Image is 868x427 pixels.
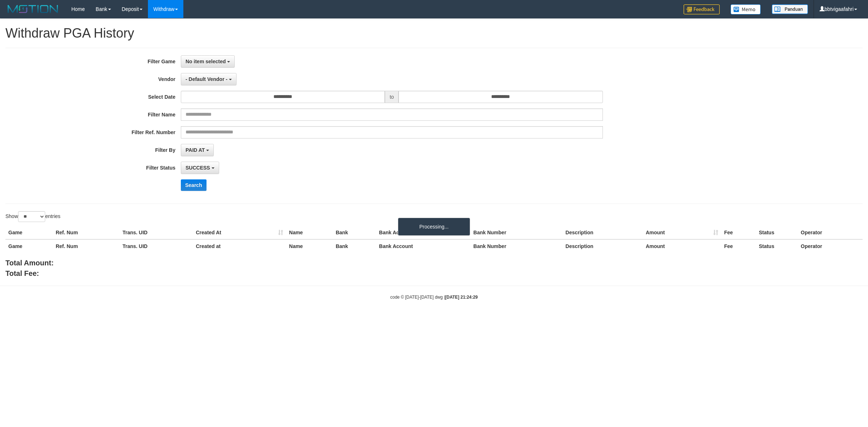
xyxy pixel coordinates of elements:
th: Amount [643,226,721,239]
th: Bank Number [471,226,563,239]
th: Bank Number [471,239,563,253]
th: Bank [333,239,376,253]
th: Description [563,239,643,253]
th: Fee [721,226,756,239]
img: MOTION_logo.png [5,4,60,14]
th: Amount [643,239,721,253]
th: Status [756,239,798,253]
h1: Withdraw PGA History [5,26,863,40]
th: Name [286,226,333,239]
th: Operator [798,226,863,239]
th: Bank [333,226,376,239]
b: Total Amount: [5,259,54,267]
th: Created At [193,226,286,239]
th: Ref. Num [53,239,120,253]
button: - Default Vendor - [181,73,237,85]
th: Ref. Num [53,226,120,239]
th: Created at [193,239,286,253]
th: Operator [798,239,863,253]
th: Description [563,226,643,239]
button: No item selected [181,55,235,68]
th: Name [286,239,333,253]
b: Total Fee: [5,269,39,277]
img: panduan.png [772,4,808,14]
th: Bank Account [376,226,471,239]
th: Game [5,239,53,253]
th: Trans. UID [120,239,193,253]
div: Processing... [398,218,470,236]
button: Search [181,179,207,191]
span: PAID AT [186,147,205,153]
button: PAID AT [181,144,214,156]
span: - Default Vendor - [186,76,227,82]
select: Showentries [18,211,45,222]
th: Bank Account [376,239,471,253]
label: Show entries [5,211,60,222]
button: SUCCESS [181,162,219,174]
img: Feedback.jpg [684,4,720,14]
span: SUCCESS [186,165,210,171]
th: Fee [721,239,756,253]
strong: [DATE] 21:24:29 [445,295,478,300]
small: code © [DATE]-[DATE] dwg | [390,295,478,300]
img: Button%20Memo.svg [731,4,761,14]
span: No item selected [186,59,226,64]
span: to [385,91,399,103]
th: Status [756,226,798,239]
th: Game [5,226,53,239]
th: Trans. UID [120,226,193,239]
